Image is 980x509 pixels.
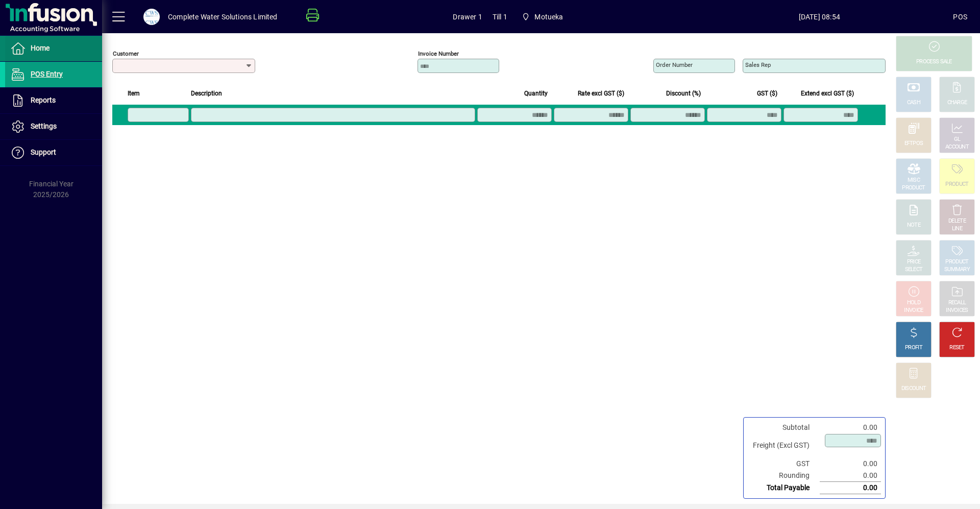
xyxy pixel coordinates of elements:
[113,50,139,57] mat-label: Customer
[907,299,920,307] div: HOLD
[954,136,961,143] div: GL
[5,88,102,113] a: Reports
[5,114,102,139] a: Settings
[518,8,568,26] span: Motueka
[748,470,820,482] td: Rounding
[945,181,968,188] div: PRODUCT
[31,70,63,78] span: POS Entry
[820,482,881,494] td: 0.00
[748,422,820,433] td: Subtotal
[905,344,922,352] div: PROFIT
[908,177,920,184] div: MISC
[493,9,507,25] span: Till 1
[128,88,140,99] span: Item
[656,61,693,68] mat-label: Order number
[907,99,920,107] div: CASH
[578,88,624,99] span: Rate excl GST ($)
[904,307,923,314] div: INVOICE
[945,258,968,266] div: PRODUCT
[191,88,222,99] span: Description
[904,140,923,148] div: EFTPOS
[524,88,548,99] span: Quantity
[902,184,925,192] div: PRODUCT
[952,225,962,233] div: LINE
[948,217,966,225] div: DELETE
[801,88,854,99] span: Extend excl GST ($)
[748,433,820,458] td: Freight (Excl GST)
[418,50,459,57] mat-label: Invoice number
[946,307,968,314] div: INVOICES
[945,143,969,151] div: ACCOUNT
[905,266,923,274] div: SELECT
[31,44,50,52] span: Home
[820,458,881,470] td: 0.00
[907,222,920,229] div: NOTE
[947,99,967,107] div: CHARGE
[748,458,820,470] td: GST
[31,148,56,156] span: Support
[534,9,563,25] span: Motueka
[5,36,102,61] a: Home
[953,9,967,25] div: POS
[901,385,926,393] div: DISCOUNT
[135,8,168,26] button: Profile
[168,9,278,25] div: Complete Water Solutions Limited
[31,122,57,130] span: Settings
[5,140,102,165] a: Support
[916,58,952,66] div: PROCESS SALE
[745,61,771,68] mat-label: Sales rep
[907,258,921,266] div: PRICE
[820,422,881,433] td: 0.00
[453,9,482,25] span: Drawer 1
[944,266,970,274] div: SUMMARY
[31,96,56,104] span: Reports
[949,344,965,352] div: RESET
[820,470,881,482] td: 0.00
[748,482,820,494] td: Total Payable
[685,9,953,25] span: [DATE] 08:54
[948,299,966,307] div: RECALL
[757,88,777,99] span: GST ($)
[666,88,701,99] span: Discount (%)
